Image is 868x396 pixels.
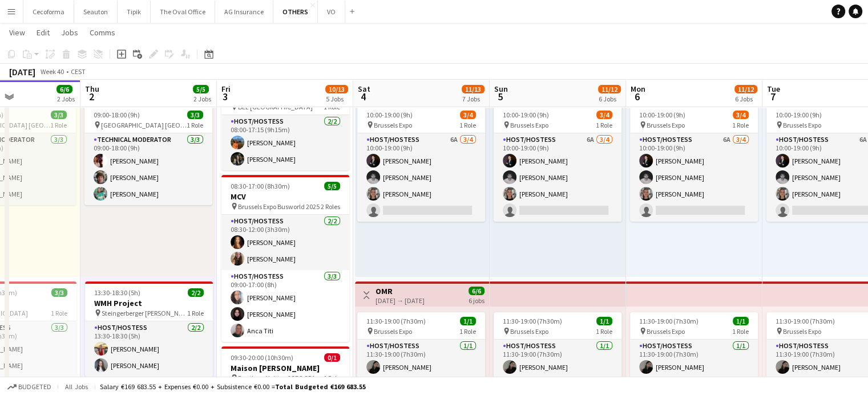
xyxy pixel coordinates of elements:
[503,111,549,119] span: 10:00-19:00 (9h)
[215,1,273,23] button: AG Insurance
[494,133,621,222] app-card-role: Host/Hostess6A3/410:00-19:00 (9h)[PERSON_NAME][PERSON_NAME][PERSON_NAME]
[492,90,508,103] span: 5
[462,85,485,93] span: 11/13
[631,84,645,94] span: Mon
[510,121,548,129] span: Brussels Expo
[56,85,72,93] span: 6/6
[101,121,187,129] span: [GEOGRAPHIC_DATA] [GEOGRAPHIC_DATA]
[324,182,340,190] span: 5/5
[647,327,685,336] span: Brussels Expo
[767,84,780,94] span: Tue
[56,25,83,40] a: Jobs
[85,281,213,377] app-job-card: 13:30-18:30 (5h)2/2WMH Project Steingerberger [PERSON_NAME] Hotel1 RoleHost/Hostess2/213:30-18:30...
[630,312,758,378] app-job-card: 11:30-19:00 (7h30m)1/1 Brussels Expo1 RoleHost/Hostess1/111:30-19:00 (7h30m)[PERSON_NAME]
[734,85,757,93] span: 11/12
[459,327,476,336] span: 1 Role
[460,111,476,119] span: 3/4
[776,317,835,325] span: 11:30-19:00 (7h30m)
[358,84,370,94] span: Sat
[630,133,758,222] app-card-role: Host/Hostess6A3/410:00-19:00 (9h)[PERSON_NAME][PERSON_NAME][PERSON_NAME]
[376,286,425,296] h3: OMR
[356,90,370,103] span: 4
[238,202,320,211] span: Brussels Expo Busworld 2025
[469,287,485,295] span: 6/6
[321,202,340,211] span: 2 Roles
[783,121,821,129] span: Brussels Expo
[765,90,780,103] span: 7
[366,111,413,119] span: 10:00-19:00 (9h)
[57,95,75,103] div: 2 Jobs
[187,309,204,317] span: 1 Role
[596,327,612,336] span: 1 Role
[376,296,425,305] div: [DATE] → [DATE]
[275,382,366,391] span: Total Budgeted €169 683.55
[51,309,67,317] span: 1 Role
[74,1,118,23] button: Seauton
[9,27,25,38] span: View
[63,382,90,391] span: All jobs
[494,312,621,378] app-job-card: 11:30-19:00 (7h30m)1/1 Brussels Expo1 RoleHost/Hostess1/111:30-19:00 (7h30m)[PERSON_NAME]
[9,66,35,77] div: [DATE]
[221,270,349,342] app-card-role: Host/Hostess3/309:00-17:00 (8h)[PERSON_NAME][PERSON_NAME]Anca Titi
[469,295,485,305] div: 6 jobs
[83,90,99,103] span: 2
[357,133,485,222] app-card-role: Host/Hostess6A3/410:00-19:00 (9h)[PERSON_NAME][PERSON_NAME][PERSON_NAME]
[639,317,699,325] span: 11:30-19:00 (7h30m)
[598,85,621,93] span: 11/12
[732,327,749,336] span: 1 Role
[151,1,215,23] button: The Oval Office
[5,25,30,40] a: View
[18,383,51,391] span: Budgeted
[193,95,211,103] div: 2 Jobs
[366,317,426,325] span: 11:30-19:00 (7h30m)
[494,106,621,222] app-job-card: 10:00-19:00 (9h)3/4 Brussels Expo1 RoleHost/Hostess6A3/410:00-19:00 (9h)[PERSON_NAME][PERSON_NAME...
[462,95,484,103] div: 7 Jobs
[735,95,757,103] div: 6 Jobs
[629,90,645,103] span: 6
[61,27,78,38] span: Jobs
[732,121,749,129] span: 1 Role
[374,121,412,129] span: Brussels Expo
[630,340,758,378] app-card-role: Host/Hostess1/111:30-19:00 (7h30m)[PERSON_NAME]
[32,25,54,40] a: Edit
[187,121,203,129] span: 1 Role
[647,121,685,129] span: Brussels Expo
[459,121,476,129] span: 1 Role
[326,95,348,103] div: 5 Jobs
[494,84,508,94] span: Sun
[220,90,231,103] span: 3
[357,106,485,222] div: 10:00-19:00 (9h)3/4 Brussels Expo1 RoleHost/Hostess6A3/410:00-19:00 (9h)[PERSON_NAME][PERSON_NAME...
[324,374,340,382] span: 1 Role
[596,111,612,119] span: 3/4
[238,374,324,382] span: Boutique Vuitton [GEOGRAPHIC_DATA]
[51,111,67,119] span: 3/3
[51,288,67,297] span: 3/3
[23,1,74,23] button: Cecoforma
[221,175,349,342] app-job-card: 08:30-17:00 (8h30m)5/5MCV Brussels Expo Busworld 20252 RolesHost/Hostess2/208:30-12:00 (3h30m)[PE...
[357,340,485,378] app-card-role: Host/Hostess1/111:30-19:00 (7h30m)[PERSON_NAME]
[84,133,212,205] app-card-role: Technical Moderator3/309:00-18:00 (9h)[PERSON_NAME][PERSON_NAME][PERSON_NAME]
[494,340,621,378] app-card-role: Host/Hostess1/111:30-19:00 (7h30m)[PERSON_NAME]
[733,111,749,119] span: 3/4
[783,327,821,336] span: Brussels Expo
[221,75,349,170] app-job-card: 08:00-17:15 (9h15m)2/2Humacom BEL [GEOGRAPHIC_DATA]1 RoleHost/Hostess2/208:00-17:15 (9h15m)[PERSO...
[460,317,476,325] span: 1/1
[90,27,115,38] span: Comms
[357,312,485,378] app-job-card: 11:30-19:00 (7h30m)1/1 Brussels Expo1 RoleHost/Hostess1/111:30-19:00 (7h30m)[PERSON_NAME]
[38,67,66,76] span: Week 40
[85,298,213,308] h3: WMH Project
[639,111,685,119] span: 10:00-19:00 (9h)
[325,85,348,93] span: 10/13
[324,353,340,362] span: 0/1
[221,84,231,94] span: Fri
[630,106,758,222] app-job-card: 10:00-19:00 (9h)3/4 Brussels Expo1 RoleHost/Hostess6A3/410:00-19:00 (9h)[PERSON_NAME][PERSON_NAME...
[84,106,212,205] app-job-card: 09:00-18:00 (9h)3/3 [GEOGRAPHIC_DATA] [GEOGRAPHIC_DATA]1 RoleTechnical Moderator3/309:00-18:00 (9...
